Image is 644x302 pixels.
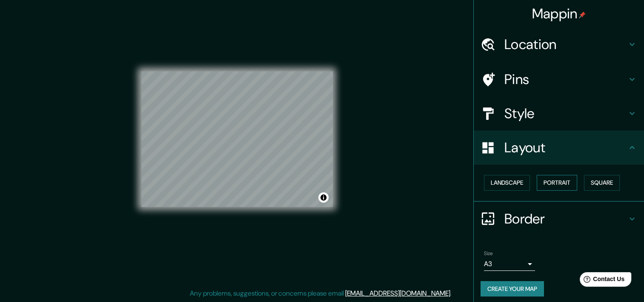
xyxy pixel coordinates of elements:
button: Square [584,175,620,191]
div: Border [474,202,644,236]
button: Landscape [484,175,530,191]
div: . [453,288,455,299]
div: . [452,288,453,299]
a: [EMAIL_ADDRESS][DOMAIN_NAME] [345,289,450,298]
button: Portrait [537,175,577,191]
h4: Mappin [532,5,586,22]
div: Style [474,96,644,131]
div: Location [474,27,644,61]
h4: Location [504,36,627,53]
p: Any problems, suggestions, or concerns please email . [190,288,452,299]
h4: Layout [504,139,627,156]
div: A3 [484,257,535,271]
h4: Pins [504,71,627,88]
h4: Style [504,105,627,122]
button: Create your map [481,281,544,297]
img: pin-icon.png [579,12,586,18]
iframe: Help widget launcher [568,269,635,293]
canvas: Map [141,71,333,207]
h4: Border [504,210,627,227]
label: Size [484,250,493,257]
div: Pins [474,62,644,96]
div: Layout [474,131,644,165]
button: Toggle attribution [318,192,329,203]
